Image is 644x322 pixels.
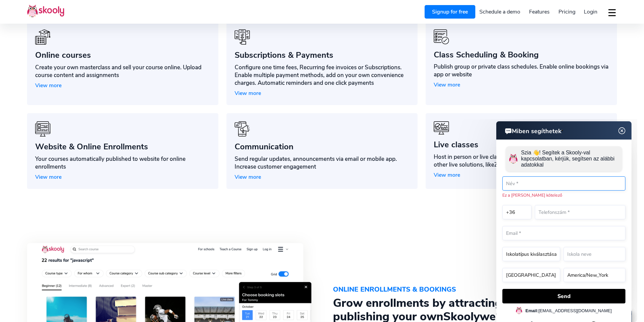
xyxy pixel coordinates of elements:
[579,6,602,17] a: Login
[35,50,210,60] div: Online courses
[235,50,410,60] div: Subscriptions & Payments
[35,121,50,137] img: icon-benefits-4
[333,283,617,296] div: ONLINE ENROLLMENTS & BOOKINGS
[235,121,250,137] img: icon-benefits-5
[235,142,410,152] div: Communication
[235,90,261,97] span: View more
[35,155,210,171] div: Your courses automatically published to website for online enrollments
[35,29,50,45] img: icon-benefits-1
[426,21,617,105] a: icon-benefits-3Class Scheduling & BookingPublish group or private class schedules. Enable online ...
[27,113,218,189] a: icon-benefits-4Website & Online EnrollmentsYour courses automatically published to website for on...
[558,8,575,16] span: Pricing
[235,64,410,87] div: Configure one time fees, Recurring fee invoices or Subscriptions. Enable multiple payment methods...
[235,29,250,45] img: icon-benefits-2
[235,155,410,171] div: Send regular updates, announcements via email or mobile app. Increase customer engagement
[434,81,460,89] span: View more
[27,4,64,18] img: Skooly
[434,140,609,150] div: Live classes
[434,171,460,179] span: View more
[226,21,418,105] a: icon-benefits-2Subscriptions & PaymentsConfigure one time fees, Recurring fee invoices or Subscri...
[35,82,62,89] span: View more
[35,173,62,181] span: View more
[434,29,449,44] img: icon-benefits-3
[607,5,617,20] button: dropdown menu
[426,113,617,189] a: icon-benefits-6Live classesHost in person or live classes seamlessly.Skooly Liveor integrate to o...
[27,21,218,105] a: icon-benefits-1Online coursesCreate your own masterclass and sell your course online. Upload cour...
[35,142,210,152] div: Website & Online Enrollments
[425,5,475,19] a: Signup for free
[434,63,609,78] div: Publish group or private class schedules. Enable online bookings via app or website
[35,64,210,79] div: Create your own masterclass and sell your course online. Upload course content and assignments
[525,6,554,17] a: Features
[475,6,525,17] a: Schedule a demo
[434,121,449,134] img: icon-benefits-6
[434,50,609,60] div: Class Scheduling & Booking
[434,153,609,169] div: Host in person or live classes seamlessly. or integrate to other live solutions, like etc
[235,173,261,181] span: View more
[226,113,418,189] a: icon-benefits-5CommunicationSend regular updates, announcements via email or mobile app. Increase...
[554,6,580,17] a: Pricing
[584,8,597,16] span: Login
